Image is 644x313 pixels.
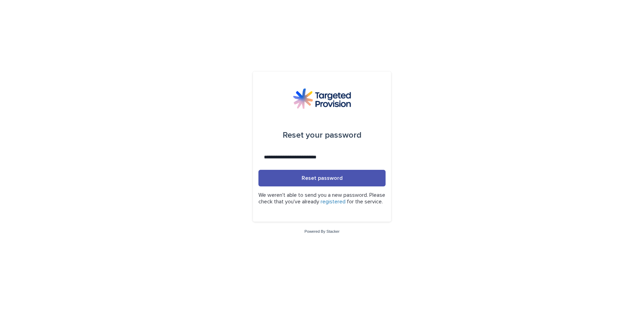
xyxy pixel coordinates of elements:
[302,175,343,181] span: Reset password
[293,88,351,109] img: M5nRWzHhSzIhMunXDL62
[304,229,339,233] a: Powered By Stacker
[283,126,361,145] div: Reset your password
[258,192,386,205] p: We weren't able to send you a new password. Please check that you've already for the service.
[258,170,386,186] button: Reset password
[321,199,345,204] a: registered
